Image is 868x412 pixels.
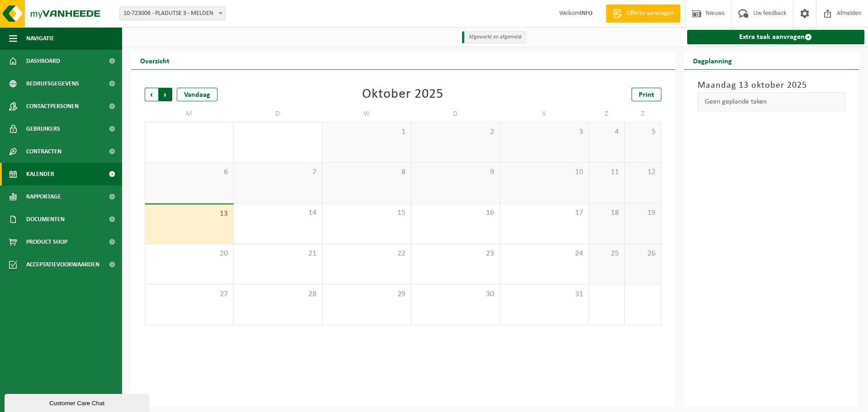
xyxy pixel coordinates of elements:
[505,249,584,259] span: 24
[698,79,846,92] h3: Maandag 13 oktober 2025
[629,208,656,218] span: 19
[687,30,865,44] a: Extra taak aanvragen
[145,106,234,122] td: M
[120,7,225,20] span: 10-723006 - PLADUTSE 3 - MELDEN
[26,118,60,140] span: Gebruikers
[238,289,318,299] span: 28
[411,106,500,122] td: D
[159,88,172,101] span: Volgende
[234,106,323,122] td: D
[150,289,229,299] span: 27
[26,27,54,50] span: Navigatie
[26,231,67,253] span: Product Shop
[500,106,589,122] td: V
[26,50,60,72] span: Dashboard
[629,249,656,259] span: 26
[594,249,620,259] span: 25
[150,209,229,219] span: 13
[26,163,54,185] span: Kalender
[629,167,656,177] span: 12
[632,88,661,101] a: Print
[238,249,318,259] span: 21
[416,208,495,218] span: 16
[594,127,620,137] span: 4
[639,91,654,99] span: Print
[629,127,656,137] span: 5
[26,72,79,95] span: Bedrijfsgegevens
[327,167,406,177] span: 8
[594,167,620,177] span: 11
[624,9,676,18] span: Offerte aanvragen
[416,127,495,137] span: 2
[150,167,229,177] span: 6
[505,208,584,218] span: 17
[26,208,65,231] span: Documenten
[5,392,151,412] iframe: chat widget
[505,289,584,299] span: 31
[327,208,406,218] span: 15
[150,249,229,259] span: 20
[238,167,318,177] span: 7
[26,185,61,208] span: Rapportage
[362,88,443,101] div: Oktober 2025
[594,208,620,218] span: 18
[462,31,526,43] li: Afgewerkt en afgemeld
[238,208,318,218] span: 14
[322,106,411,122] td: W
[580,10,592,17] strong: INFO
[505,127,584,137] span: 3
[684,52,741,69] h2: Dagplanning
[26,140,61,163] span: Contracten
[698,92,846,111] div: Geen geplande taken
[589,106,625,122] td: Z
[119,7,226,20] span: 10-723006 - PLADUTSE 3 - MELDEN
[327,249,406,259] span: 22
[145,88,158,101] span: Vorige
[131,52,179,69] h2: Overzicht
[416,167,495,177] span: 9
[327,127,406,137] span: 1
[505,167,584,177] span: 10
[327,289,406,299] span: 29
[26,95,79,118] span: Contactpersonen
[625,106,661,122] td: Z
[26,253,99,276] span: Acceptatievoorwaarden
[177,88,217,101] div: Vandaag
[606,5,680,23] a: Offerte aanvragen
[416,289,495,299] span: 30
[416,249,495,259] span: 23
